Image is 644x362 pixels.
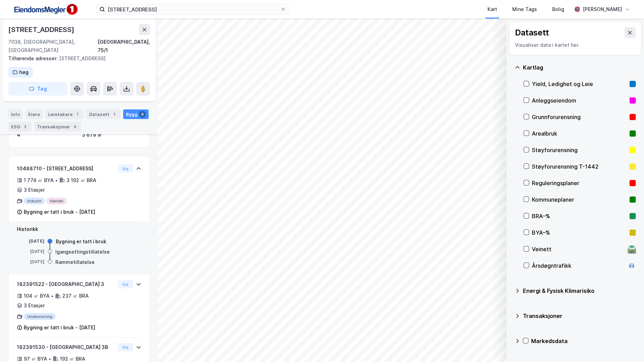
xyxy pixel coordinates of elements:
div: Reguleringsplaner [532,179,627,187]
div: Leietakere [45,109,84,119]
button: Vis [118,164,133,173]
div: Datasett [86,109,120,119]
div: 4 [139,111,146,118]
div: BRA–% [532,212,627,220]
div: 3 679 ㎡ [82,131,141,139]
span: Tilhørende adresser: [8,55,59,61]
div: Info [8,109,23,119]
div: • [51,293,54,299]
div: ESG [8,122,31,131]
div: [PERSON_NAME] [583,5,622,13]
div: Veinett [532,245,625,253]
div: [DATE] [17,238,44,244]
div: høg [19,68,29,76]
div: Kontrollprogram for chat [610,329,644,362]
div: 182391522 - [GEOGRAPHIC_DATA] 3 [17,280,115,288]
div: BYA–% [532,228,627,237]
div: Bygning er tatt i bruk [56,237,106,246]
input: Søk på adresse, matrikkel, gårdeiere, leietakere eller personer [105,4,280,14]
div: Igangsettingstillatelse [55,248,110,256]
div: Bygning er tatt i bruk - [DATE] [24,323,95,332]
button: Vis [118,343,133,351]
div: Støyforurensning T-1442 [532,162,627,171]
div: Bolig [552,5,564,13]
div: Kart [487,5,497,13]
div: [DATE] [17,248,44,255]
div: [STREET_ADDRESS] [8,54,144,63]
div: Anleggseiendom [532,96,627,105]
div: Eiere [25,109,43,119]
div: Kommuneplaner [532,195,627,204]
div: 7038, [GEOGRAPHIC_DATA], [GEOGRAPHIC_DATA] [8,38,98,54]
div: Markedsdata [531,337,636,345]
div: 1 774 ㎡ BYA [24,176,54,184]
div: Rammetillatelse [55,258,95,266]
div: Støyforurensning [532,146,627,154]
img: F4PB6Px+NJ5v8B7XTbfpPpyloAAAAASUVORK5CYII= [11,2,80,17]
div: Kartlag [523,63,636,72]
button: Vis [118,280,133,288]
div: Mine Tags [512,5,537,13]
div: 237 ㎡ BRA [62,292,89,300]
div: [DATE] [17,259,44,265]
div: 3 192 ㎡ BRA [66,176,96,184]
div: Yield, Ledighet og Leie [532,80,627,88]
div: Arealbruk [532,129,627,138]
iframe: Chat Widget [610,329,644,362]
div: Energi & Fysisk Klimarisiko [523,287,636,295]
div: [GEOGRAPHIC_DATA], 75/1 [98,38,150,54]
div: Visualiser data i kartet her. [515,41,635,49]
div: Historikk [17,225,141,233]
div: [STREET_ADDRESS] [8,24,76,35]
div: Årsdøgntrafikk [532,262,625,270]
div: Transaksjoner [523,312,636,320]
div: 🛣️ [627,245,636,254]
div: 2 [22,123,29,130]
div: 104 ㎡ BYA [24,292,50,300]
div: 182391530 - [GEOGRAPHIC_DATA] 3B [17,343,115,351]
div: 1 [111,111,118,118]
div: • [49,356,51,362]
div: Grunnforurensning [532,113,627,121]
div: 3 Etasjer [24,301,45,310]
div: Datasett [515,27,549,38]
div: 4 [72,123,78,130]
div: 4 [17,131,76,139]
div: Bygning er tatt i bruk - [DATE] [24,208,95,216]
div: 10488710 - [STREET_ADDRESS] [17,164,115,173]
div: Bygg [123,109,149,119]
div: Transaksjoner [34,122,81,131]
div: 7 [74,111,81,118]
div: 3 Etasjer [24,186,45,194]
div: • [55,178,58,183]
button: Tag [8,82,67,96]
